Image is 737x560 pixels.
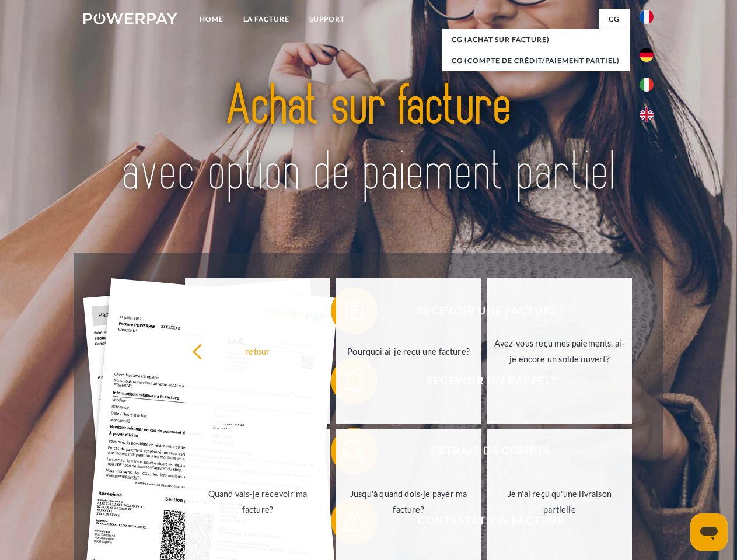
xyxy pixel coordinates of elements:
img: logo-powerpay-white.svg [83,13,177,24]
a: CG (achat sur facture) [442,29,630,50]
iframe: Bouton de lancement de la fenêtre de messagerie [690,513,728,551]
a: CG [599,9,630,30]
img: en [640,108,654,122]
div: Jusqu'à quand dois-je payer ma facture? [343,486,474,517]
div: retour [192,343,323,359]
img: de [640,48,654,62]
div: Quand vais-je recevoir ma facture? [192,486,323,517]
a: LA FACTURE [233,9,299,30]
div: Je n'ai reçu qu'une livraison partielle [494,486,625,517]
a: CG (Compte de crédit/paiement partiel) [442,50,630,71]
a: Support [299,9,355,30]
img: fr [640,10,654,24]
img: title-powerpay_fr.svg [111,56,626,223]
a: Avez-vous reçu mes paiements, ai-je encore un solde ouvert? [487,278,632,424]
a: Home [190,9,233,30]
div: Pourquoi ai-je reçu une facture? [343,343,474,359]
img: it [640,78,654,92]
div: Avez-vous reçu mes paiements, ai-je encore un solde ouvert? [494,335,625,367]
